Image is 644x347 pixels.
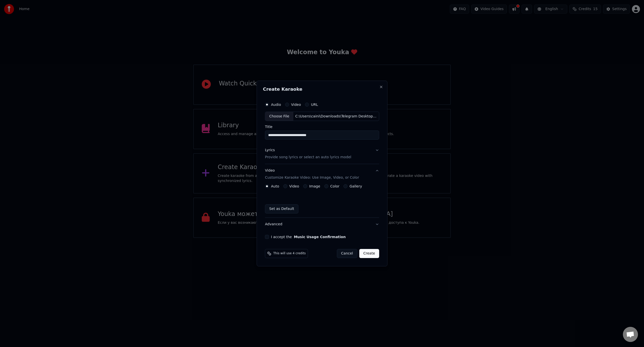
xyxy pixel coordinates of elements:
label: URL [311,103,318,106]
label: Auto [271,184,279,188]
label: Audio [271,103,281,106]
div: Lyrics [265,148,275,153]
button: Cancel [337,249,357,258]
span: This will use 4 credits [273,251,306,256]
div: Video [265,168,359,180]
label: I accept the [271,235,346,239]
button: I accept the [294,235,346,239]
label: Title [265,125,379,129]
h2: Create Karaoke [263,87,381,91]
label: Video [289,184,299,188]
div: Choose File [265,112,293,121]
button: LyricsProvide song lyrics or select an auto lyrics model [265,144,379,164]
div: VideoCustomize Karaoke Video: Use Image, Video, or Color [265,184,379,217]
button: Advanced [265,218,379,231]
label: Video [291,103,301,106]
button: Create [359,249,379,258]
button: Set as Default [265,204,298,213]
p: Customize Karaoke Video: Use Image, Video, or Color [265,175,359,180]
button: VideoCustomize Karaoke Video: Use Image, Video, or Color [265,164,379,184]
label: Image [309,184,320,188]
p: Provide song lyrics or select an auto lyrics model [265,155,351,160]
label: Gallery [349,184,362,188]
div: C:\Users\caini\Downloads\Telegram Desktop\TRI_TOP_NA_PLJUSCHI_CH_01F86_A.wav [293,114,379,119]
label: Color [330,184,340,188]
